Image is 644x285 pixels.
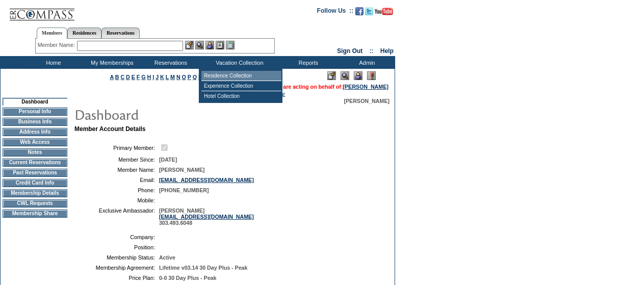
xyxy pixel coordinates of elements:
[160,74,164,80] a: K
[159,177,254,183] a: [EMAIL_ADDRESS][DOMAIN_NAME]
[82,56,140,69] td: My Memberships
[370,47,374,55] span: ::
[344,98,390,104] span: [PERSON_NAME]
[141,74,145,80] a: G
[159,208,254,226] span: [PERSON_NAME] 303.493.6048
[170,74,175,80] a: M
[195,41,204,49] img: View
[185,41,194,49] img: b_edit.gif
[110,74,114,80] a: A
[354,71,363,80] img: Impersonate
[327,71,336,80] img: Edit Mode
[365,7,373,15] img: Follow us on Twitter
[337,47,363,55] a: Sign Out
[159,254,175,261] span: Active
[132,74,135,80] a: E
[182,74,186,80] a: O
[226,41,235,49] img: b_calculator.gif
[375,10,393,16] a: Subscribe to our YouTube Channel
[3,128,67,136] td: Address Info
[126,74,130,80] a: D
[79,275,155,281] td: Price Plan:
[3,199,67,208] td: CWL Requests
[3,98,67,106] td: Dashboard
[188,74,191,80] a: P
[152,74,154,80] a: I
[3,159,67,167] td: Current Reservations
[79,208,155,226] td: Exclusive Ambassador:
[355,7,364,15] img: Become our fan on Facebook
[115,74,119,80] a: B
[137,74,140,80] a: F
[79,177,155,183] td: Email:
[365,10,373,16] a: Follow us on Twitter
[205,41,214,49] img: Impersonate
[79,197,155,203] td: Mobile:
[159,157,177,163] span: [DATE]
[317,6,353,18] td: Follow Us ::
[159,214,254,220] a: [EMAIL_ADDRESS][DOMAIN_NAME]
[355,10,364,16] a: Become our fan on Facebook
[74,125,146,133] b: Member Account Details
[3,108,67,116] td: Personal Info
[3,169,67,177] td: Past Reservations
[79,254,155,261] td: Membership Status:
[159,167,204,173] span: [PERSON_NAME]
[23,56,82,69] td: Home
[199,56,278,69] td: Vacation Collection
[216,41,224,49] img: Reservations
[337,56,395,69] td: Admin
[166,74,169,80] a: L
[140,56,199,69] td: Reservations
[38,41,77,49] div: Member Name:
[159,187,209,193] span: [PHONE_NUMBER]
[201,71,281,81] td: Residence Collection
[79,167,155,173] td: Member Name:
[67,28,101,38] a: Residences
[79,244,155,250] td: Position:
[159,275,217,281] span: 0-0 30 Day Plus - Peak
[272,84,389,90] span: You are acting on behalf of:
[3,179,67,187] td: Credit Card Info
[3,189,67,197] td: Membership Details
[79,157,155,163] td: Member Since:
[79,187,155,193] td: Phone:
[37,28,68,39] a: Members
[159,265,248,271] span: Lifetime v03.14 30 Day Plus - Peak
[201,91,281,101] td: Hotel Collection
[380,47,394,55] a: Help
[278,56,337,69] td: Reports
[147,74,151,80] a: H
[156,74,159,80] a: J
[74,104,278,124] img: pgTtlDashboard.gif
[176,74,181,80] a: N
[3,210,67,218] td: Membership Share
[343,84,389,90] a: [PERSON_NAME]
[3,118,67,126] td: Business Info
[79,143,155,152] td: Primary Member:
[3,148,67,157] td: Notes
[101,28,140,38] a: Reservations
[201,81,281,91] td: Experience Collection
[79,234,155,240] td: Company:
[79,265,155,271] td: Membership Agreement:
[3,138,67,146] td: Web Access
[367,71,376,80] img: Log Concern/Member Elevation
[193,74,197,80] a: Q
[375,8,393,15] img: Subscribe to our YouTube Channel
[120,74,124,80] a: C
[341,71,349,80] img: View Mode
